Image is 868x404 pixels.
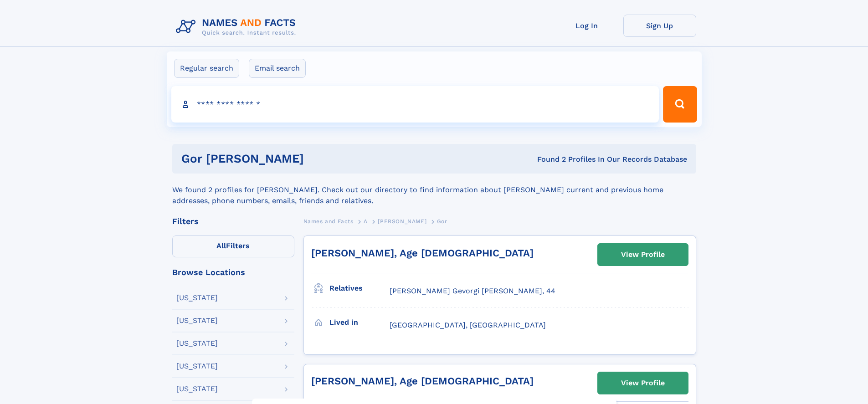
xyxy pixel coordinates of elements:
h1: gor [PERSON_NAME] [181,153,421,164]
a: Names and Facts [303,215,354,227]
div: [US_STATE] [176,317,218,324]
div: Found 2 Profiles In Our Records Database [421,154,687,164]
a: Log In [550,15,623,37]
label: Regular search [174,59,239,78]
div: View Profile [621,373,665,394]
h3: Lived in [329,315,390,330]
div: Filters [172,217,294,225]
a: View Profile [598,372,688,394]
a: [PERSON_NAME], Age [DEMOGRAPHIC_DATA] [311,247,534,259]
img: Logo Names and Facts [172,15,303,39]
div: [US_STATE] [176,340,218,347]
a: [PERSON_NAME], Age [DEMOGRAPHIC_DATA] [311,375,534,387]
div: Browse Locations [172,268,294,276]
a: View Profile [598,244,688,266]
label: Email search [249,59,306,78]
span: Gor [437,218,447,225]
label: Filters [172,235,294,257]
a: A [364,215,368,227]
span: [GEOGRAPHIC_DATA], [GEOGRAPHIC_DATA] [390,321,546,329]
a: [PERSON_NAME] [378,215,426,227]
div: [US_STATE] [176,363,218,370]
h3: Relatives [329,281,390,296]
div: We found 2 profiles for [PERSON_NAME]. Check out our directory to find information about [PERSON_... [172,174,696,206]
span: [PERSON_NAME] [378,218,426,225]
span: A [364,218,368,225]
span: All [216,241,226,250]
div: [US_STATE] [176,385,218,393]
button: Search Button [663,86,697,123]
div: View Profile [621,244,665,265]
a: [PERSON_NAME] Gevorgi [PERSON_NAME], 44 [390,286,555,296]
div: [US_STATE] [176,294,218,302]
a: Sign Up [623,15,696,37]
input: search input [171,86,659,123]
